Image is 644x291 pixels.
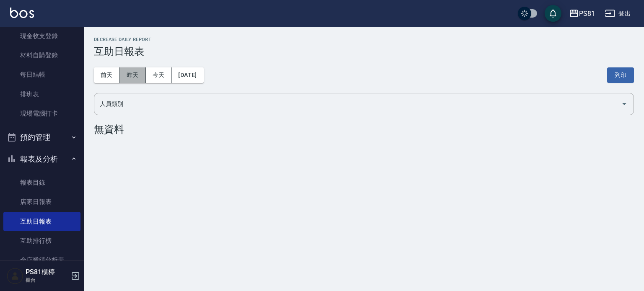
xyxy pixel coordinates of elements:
a: 排班表 [3,85,80,104]
a: 店家日報表 [3,192,80,211]
img: Logo [10,8,34,18]
button: 列印 [607,67,634,83]
a: 互助日報表 [3,212,80,231]
a: 現場電腦打卡 [3,104,80,123]
a: 互助排行榜 [3,231,80,250]
p: 櫃台 [26,276,68,284]
button: 前天 [94,67,120,83]
button: PS81 [566,5,598,22]
a: 每日結帳 [3,65,80,84]
a: 材料自購登錄 [3,46,80,65]
button: 昨天 [120,67,146,83]
button: [DATE] [171,67,203,83]
a: 現金收支登錄 [3,26,80,46]
div: 無資料 [94,124,634,135]
h2: Decrease Daily Report [94,37,634,42]
button: 今天 [146,67,172,83]
img: Person [7,268,23,284]
a: 全店業績分析表 [3,250,80,270]
input: 人員名稱 [98,97,618,111]
h5: PS81櫃檯 [26,268,68,276]
button: Open [618,97,631,111]
button: 報表及分析 [3,148,80,170]
div: PS81 [579,8,595,19]
button: save [545,5,561,22]
button: 登出 [602,6,634,21]
h3: 互助日報表 [94,46,634,57]
a: 報表目錄 [3,173,80,192]
button: 預約管理 [3,126,80,148]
